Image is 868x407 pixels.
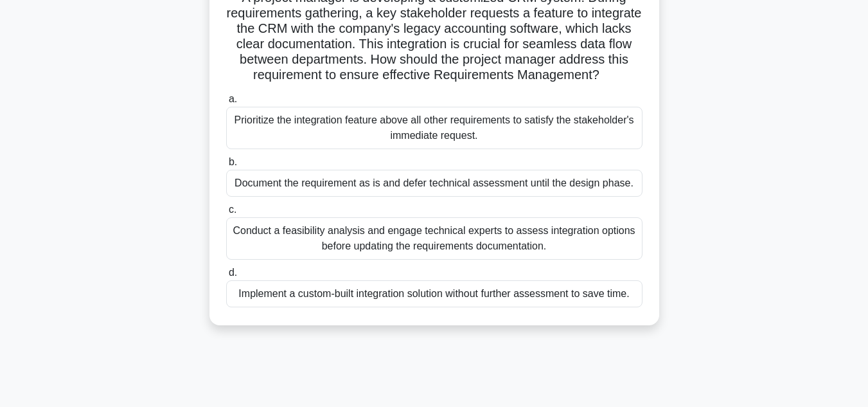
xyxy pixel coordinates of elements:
[226,107,642,149] div: Prioritize the integration feature above all other requirements to satisfy the stakeholder's imme...
[226,280,642,307] div: Implement a custom-built integration solution without further assessment to save time.
[229,267,237,278] span: d.
[226,170,642,197] div: Document the requirement as is and defer technical assessment until the design phase.
[226,217,642,260] div: Conduct a feasibility analysis and engage technical experts to assess integration options before ...
[229,204,236,215] span: c.
[229,156,237,167] span: b.
[229,93,237,104] span: a.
